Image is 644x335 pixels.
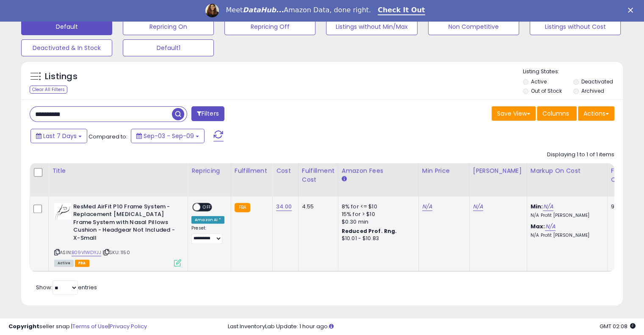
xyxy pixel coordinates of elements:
span: OFF [200,203,214,210]
small: FBA [235,203,250,212]
button: Listings without Cost [530,18,621,35]
b: Max: [531,222,545,230]
span: Show: entries [36,283,97,291]
img: Profile image for Georgie [205,4,219,17]
button: Non Competitive [428,18,519,35]
div: Repricing [191,166,227,175]
div: Amazon AI * [191,216,224,224]
button: Repricing Off [224,18,315,35]
i: DataHub... [243,6,284,14]
div: Meet Amazon Data, done right. [226,6,371,14]
a: N/A [422,202,432,211]
a: N/A [473,202,483,211]
span: Compared to: [88,133,127,141]
div: Title [52,166,184,175]
button: Filters [191,106,224,121]
div: Fulfillment Cost [302,166,334,184]
span: All listings currently available for purchase on Amazon [54,260,74,267]
span: | SKU: 1150 [102,249,130,256]
p: N/A Profit [PERSON_NAME] [531,233,601,238]
div: [PERSON_NAME] [473,166,523,175]
div: Clear All Filters [30,86,67,94]
div: 8% for <= $10 [342,203,412,210]
div: Displaying 1 to 1 of 1 items [547,151,614,159]
a: Privacy Policy [110,322,147,330]
button: Sep-03 - Sep-09 [131,129,205,143]
a: N/A [545,222,555,231]
div: 4.55 [302,203,332,210]
span: Columns [542,109,569,118]
strong: Copyright [8,322,39,330]
div: seller snap | | [8,323,147,331]
button: Default [21,18,112,35]
div: Markup on Cost [531,166,604,175]
a: Terms of Use [72,322,108,330]
span: Sep-03 - Sep-09 [144,132,194,140]
div: Fulfillment [235,166,269,175]
div: $0.30 min [342,218,412,226]
p: N/A Profit [PERSON_NAME] [531,213,601,219]
div: 9 [611,203,637,210]
button: Listings without Min/Max [326,18,417,35]
label: Deactivated [581,78,613,85]
button: Default1 [123,39,214,56]
img: 21o5CuMvFRL._SL40_.jpg [54,203,71,220]
button: Save View [492,106,536,121]
div: Fulfillable Quantity [611,166,640,184]
button: Actions [578,106,614,121]
label: Active [531,78,547,85]
div: Preset: [191,225,224,244]
div: Last InventoryLab Update: 1 hour ago. [228,323,636,331]
small: Amazon Fees. [342,175,347,183]
button: Last 7 Days [30,129,87,143]
button: Deactivated & In Stock [21,39,112,56]
div: 15% for > $10 [342,210,412,218]
div: Amazon Fees [342,166,415,175]
span: FBA [75,260,89,267]
p: Listing States: [523,68,623,76]
label: Archived [581,87,604,94]
b: ResMed AirFit P10 Frame System - Replacement [MEDICAL_DATA] Frame System with Nasal Pillows Cushi... [73,203,176,244]
a: Check It Out [378,6,425,15]
b: Reduced Prof. Rng. [342,227,397,235]
div: ASIN: [54,203,181,266]
a: B09V1WDYJJ [72,249,101,256]
button: Columns [537,106,577,121]
div: Close [628,8,636,13]
h5: Listings [45,71,77,83]
a: N/A [543,202,553,211]
label: Out of Stock [531,87,562,94]
span: Last 7 Days [43,132,77,140]
div: Cost [276,166,295,175]
div: Min Price [422,166,466,175]
div: $10.01 - $10.83 [342,235,412,242]
b: Min: [531,202,543,210]
span: 2025-09-18 02:08 GMT [600,322,636,330]
th: The percentage added to the cost of goods (COGS) that forms the calculator for Min & Max prices. [527,163,607,197]
button: Repricing On [123,18,214,35]
a: 34.00 [276,202,292,211]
